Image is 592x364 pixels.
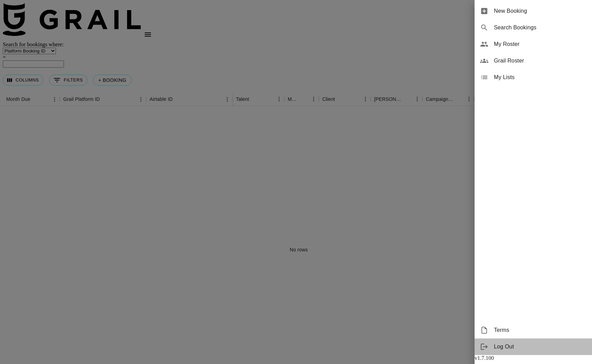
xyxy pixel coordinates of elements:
div: v 1.7.100 [475,355,592,361]
span: Log Out [494,343,586,351]
span: Grail Roster [494,57,586,65]
span: My Lists [494,73,586,82]
div: New Booking [475,3,592,19]
div: Terms [475,322,592,338]
div: My Roster [475,36,592,52]
span: Terms [494,326,586,334]
div: Search Bookings [475,19,592,36]
div: Grail Roster [475,52,592,69]
span: New Booking [494,7,586,15]
div: Log Out [475,338,592,355]
span: My Roster [494,40,586,48]
div: My Lists [475,69,592,86]
span: Search Bookings [494,23,586,32]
